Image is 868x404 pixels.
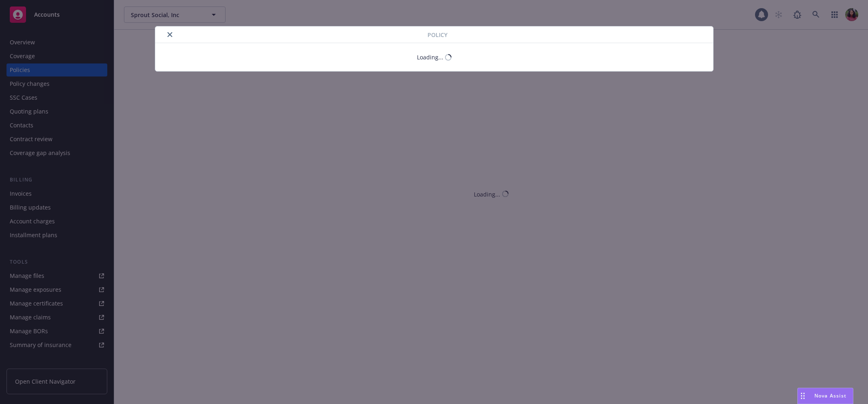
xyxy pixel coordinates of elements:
[814,392,846,399] span: Nova Assist
[798,388,808,404] div: Drag to move
[165,30,175,39] button: close
[417,53,443,61] div: Loading...
[427,31,447,39] span: Policy
[797,388,853,404] button: Nova Assist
